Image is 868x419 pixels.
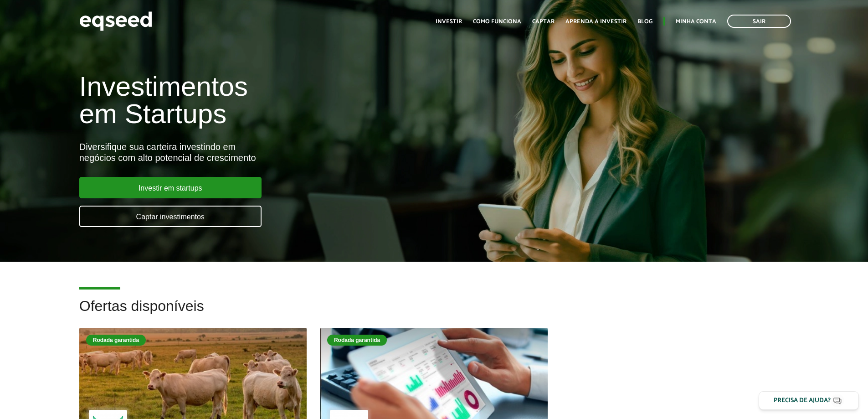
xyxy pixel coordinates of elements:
[79,206,262,227] a: Captar investimentos
[637,19,652,25] a: Blog
[676,19,716,25] a: Minha conta
[79,73,500,128] h1: Investimentos em Startups
[436,19,462,25] a: Investir
[532,19,555,25] a: Captar
[79,177,262,198] a: Investir em startups
[473,19,521,25] a: Como funciona
[727,15,791,28] a: Sair
[79,141,500,163] div: Diversifique sua carteira investindo em negócios com alto potencial de crescimento
[565,19,627,25] a: Aprenda a investir
[79,298,789,328] h2: Ofertas disponíveis
[86,335,146,346] div: Rodada garantida
[327,335,387,346] div: Rodada garantida
[79,9,152,33] img: EqSeed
